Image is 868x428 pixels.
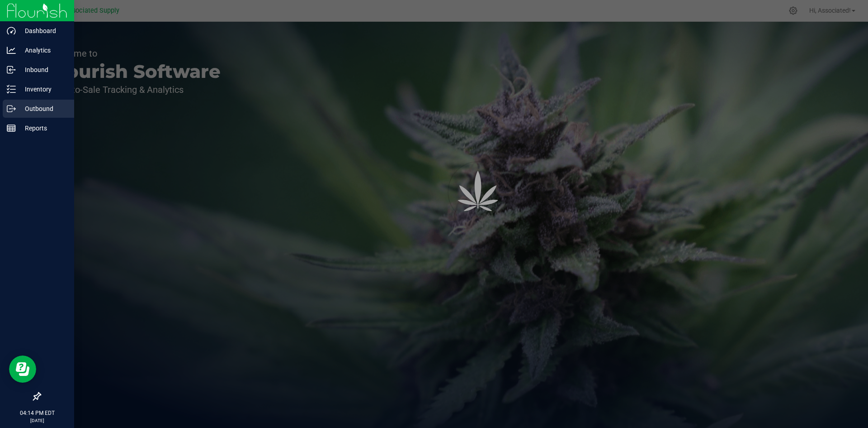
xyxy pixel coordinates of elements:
[7,46,16,55] inline-svg: Analytics
[7,26,16,35] inline-svg: Dashboard
[16,64,70,75] p: Inbound
[16,45,70,56] p: Analytics
[4,417,70,424] p: [DATE]
[16,84,70,95] p: Inventory
[16,25,70,36] p: Dashboard
[9,356,36,383] iframe: Resource center
[7,124,16,133] inline-svg: Reports
[7,85,16,94] inline-svg: Inventory
[4,409,70,417] p: 04:14 PM EDT
[16,123,70,134] p: Reports
[16,103,70,114] p: Outbound
[7,65,16,74] inline-svg: Inbound
[7,104,16,113] inline-svg: Outbound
